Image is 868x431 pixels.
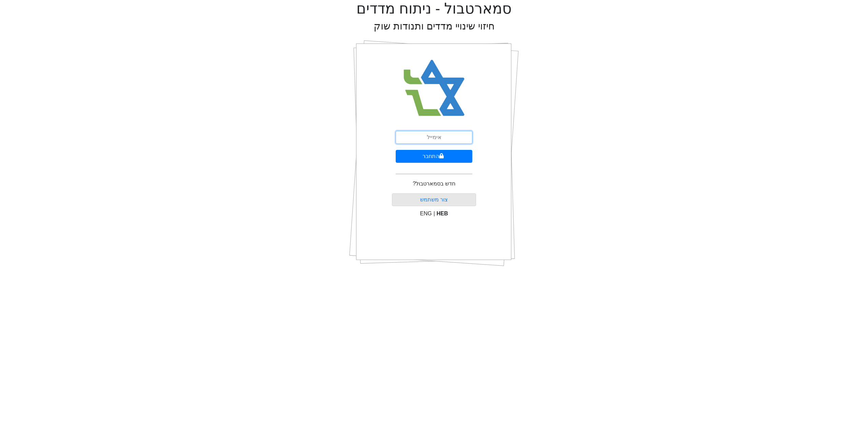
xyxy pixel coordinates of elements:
[397,51,471,125] img: Smart Bull
[437,211,448,216] span: HEB
[396,150,472,163] button: התחבר
[420,211,432,216] span: ENG
[413,180,455,188] p: חדש בסמארטבול?
[420,197,448,202] a: צור משתמש
[396,131,472,144] input: אימייל
[433,211,435,216] span: |
[392,193,476,206] button: צור משתמש
[374,20,495,32] h2: חיזוי שינויי מדדים ותנודות שוק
